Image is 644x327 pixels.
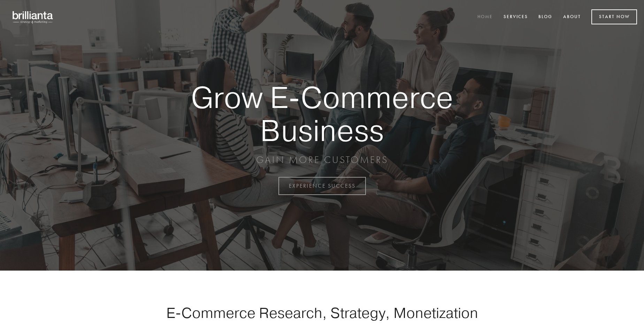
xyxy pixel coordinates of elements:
a: Blog [534,11,557,23]
a: EXPERIENCE SUCCESS [278,177,366,195]
a: About [559,11,585,23]
p: GAIN MORE CUSTOMERS [167,154,477,166]
a: Services [499,11,532,23]
img: brillianta - research, strategy, marketing [7,7,59,27]
strong: Grow E-Commerce Business [167,81,477,147]
h1: E-Commerce Research, Strategy, Monetization [144,304,500,321]
a: Start Now [591,9,637,24]
a: Home [473,11,497,23]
